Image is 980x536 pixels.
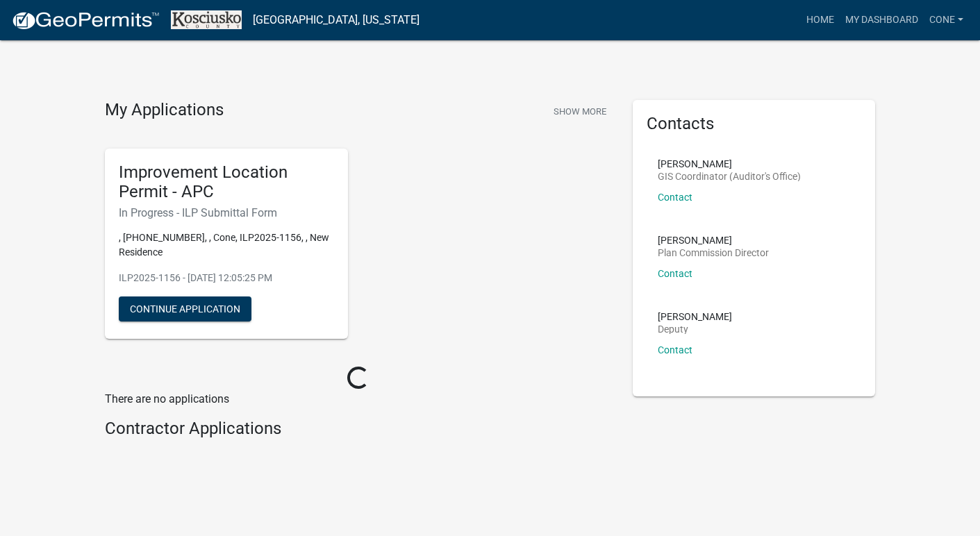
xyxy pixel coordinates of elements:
[119,162,334,203] h5: Improvement Location Permit - APC
[924,7,969,33] a: Cone
[119,296,251,321] button: Continue Application
[119,206,334,219] h6: In Progress - ILP Submittal Form
[840,7,924,33] a: My Dashboard
[658,312,732,321] p: [PERSON_NAME]
[105,391,612,408] p: There are no applications
[647,114,862,134] h5: Contacts
[548,100,612,123] button: Show More
[658,192,692,203] a: Contact
[171,10,242,29] img: Kosciusko County, Indiana
[658,171,801,181] p: GIS Coordinator (Auditor's Office)
[658,235,769,245] p: [PERSON_NAME]
[119,271,334,285] p: ILP2025-1156 - [DATE] 12:05:25 PM
[801,7,840,33] a: Home
[105,419,612,444] wm-workflow-list-section: Contractor Applications
[105,100,224,121] h4: My Applications
[658,159,801,169] p: [PERSON_NAME]
[253,8,420,32] a: [GEOGRAPHIC_DATA], [US_STATE]
[658,324,732,334] p: Deputy
[105,419,612,439] h4: Contractor Applications
[658,248,769,258] p: Plan Commission Director
[119,231,334,260] p: , [PHONE_NUMBER], , Cone, ILP2025-1156, , New Residence
[658,344,692,355] a: Contact
[658,268,692,279] a: Contact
